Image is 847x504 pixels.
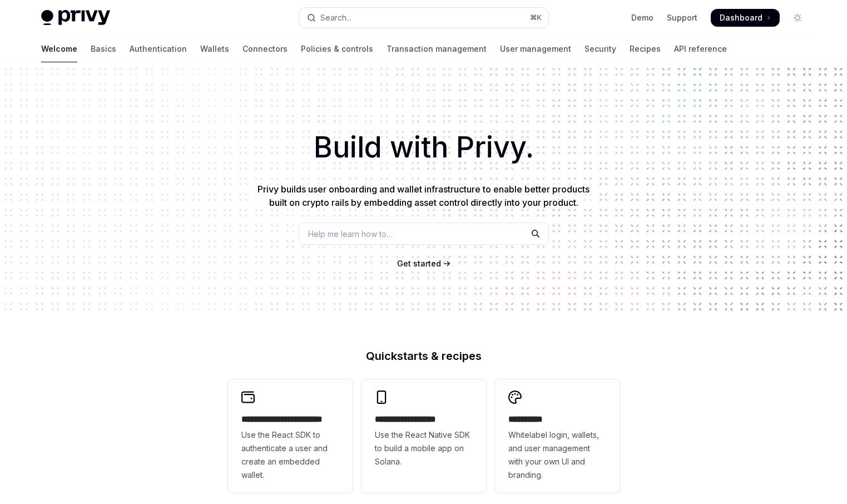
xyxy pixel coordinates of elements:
[301,36,373,62] a: Policies & controls
[41,36,77,62] a: Welcome
[789,9,806,27] button: Toggle dark mode
[241,428,339,482] span: Use the React SDK to authenticate a user and create an embedded wallet.
[720,12,762,23] span: Dashboard
[674,36,727,62] a: API reference
[630,36,661,62] a: Recipes
[397,258,441,269] a: Get started
[397,259,441,268] span: Get started
[375,428,473,468] span: Use the React Native SDK to build a mobile app on Solana.
[308,228,393,240] span: Help me learn how to…
[500,36,571,62] a: User management
[299,8,548,28] button: Open search
[228,350,620,362] h2: Quickstarts & recipes
[18,126,829,169] h1: Build with Privy.
[91,36,116,62] a: Basics
[508,428,606,482] span: Whitelabel login, wallets, and user management with your own UI and branding.
[585,36,616,62] a: Security
[242,36,288,62] a: Connectors
[711,9,780,27] a: Dashboard
[495,379,620,493] a: **** *****Whitelabel login, wallets, and user management with your own UI and branding.
[130,36,187,62] a: Authentication
[257,184,590,208] span: Privy builds user onboarding and wallet infrastructure to enable better products built on crypto ...
[200,36,229,62] a: Wallets
[387,36,487,62] a: Transaction management
[41,10,110,26] img: light logo
[361,379,486,493] a: **** **** **** ***Use the React Native SDK to build a mobile app on Solana.
[530,13,542,22] span: ⌘ K
[320,11,351,24] div: Search...
[667,12,697,23] a: Support
[631,12,653,23] a: Demo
